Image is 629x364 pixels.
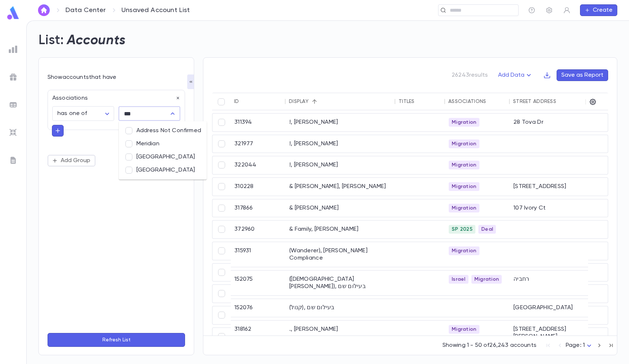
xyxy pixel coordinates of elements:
img: letters_grey.7941b92b52307dd3b8a917253454ce1c.svg [9,156,18,165]
button: Sort [309,96,320,107]
a: Data Center [65,6,106,14]
div: [GEOGRAPHIC_DATA] [510,299,601,317]
div: 372960 [231,221,286,238]
div: & Family, [PERSON_NAME] [286,221,395,238]
div: 321977 [231,135,286,153]
div: 317866 [231,199,286,217]
div: Street Address [513,99,556,104]
span: Migration [449,326,479,332]
button: Create [580,4,617,16]
img: logo [6,6,20,20]
p: Unsaved Account List [121,6,190,14]
span: Migration [449,248,479,254]
img: imports_grey.530a8a0e642e233f2baf0ef88e8c9fcb.svg [9,128,18,137]
button: Close [167,108,178,119]
div: has one of [52,107,114,121]
h2: Accounts [67,32,126,49]
span: has one of [57,111,87,116]
div: 315931 [231,242,286,267]
div: ., [PERSON_NAME] [286,321,395,345]
div: 318162 [231,321,286,345]
div: Display [289,99,309,104]
p: Showing 1 - 50 of 26,243 accounts [442,342,536,349]
div: 107 Ivory Ct [510,199,601,217]
div: 311394 [231,114,286,131]
img: reports_grey.c525e4749d1bce6a11f5fe2a8de1b229.svg [9,45,18,54]
div: 28 Tova Dr [510,114,601,131]
span: Migration [449,141,479,147]
div: ([DEMOGRAPHIC_DATA][PERSON_NAME]), בעילום שם [286,271,395,295]
li: Address Not Confirmed [119,124,207,137]
p: 26243 results [452,72,488,79]
div: 310228 [231,178,286,196]
span: Migration [449,162,479,168]
div: Associations [448,99,486,104]
span: Israel [449,276,468,282]
li: [GEOGRAPHIC_DATA] [119,164,207,177]
button: Sort [415,96,426,107]
span: Migration [449,119,479,125]
img: batches_grey.339ca447c9d9533ef1741baa751efc33.svg [9,100,18,109]
button: Sort [556,96,568,107]
span: Migration [471,276,502,282]
button: Save as Report [557,69,608,81]
div: רחביה [510,271,601,295]
div: [STREET_ADDRESS] [510,178,601,196]
div: !, [PERSON_NAME] [286,156,395,174]
img: home_white.a664292cf8c1dea59945f0da9f25487c.svg [39,7,48,13]
div: 152076 [231,299,286,317]
div: & [PERSON_NAME] [286,199,395,217]
div: Page: 1 [566,340,594,351]
div: (קנול), בעילום שם [286,299,395,317]
img: campaigns_grey.99e729a5f7ee94e3726e6486bddda8f1.svg [9,73,18,81]
li: Meridian [119,137,207,150]
button: Sort [239,96,251,107]
li: [GEOGRAPHIC_DATA] [119,150,207,164]
span: Migration [449,205,479,211]
button: Refresh List [48,333,185,347]
div: 322044 [231,156,286,174]
div: !, [PERSON_NAME] [286,114,395,131]
div: (Wanderer), [PERSON_NAME] Compliance [286,242,395,267]
div: !, [PERSON_NAME] [286,135,395,153]
div: [STREET_ADDRESS][PERSON_NAME] [510,321,601,345]
h2: List: [38,32,64,49]
span: SP 2025 [449,226,475,232]
span: Deal [478,226,496,232]
div: Titles [399,99,415,104]
div: Associations [48,90,180,102]
button: Add Data [494,69,538,81]
span: Migration [449,184,479,189]
div: 152075 [231,271,286,295]
span: Page: 1 [566,342,585,348]
div: ID [234,99,239,104]
p: Show accounts that have [48,74,185,81]
button: Add Group [48,155,95,166]
div: & [PERSON_NAME], [PERSON_NAME] [286,178,395,196]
